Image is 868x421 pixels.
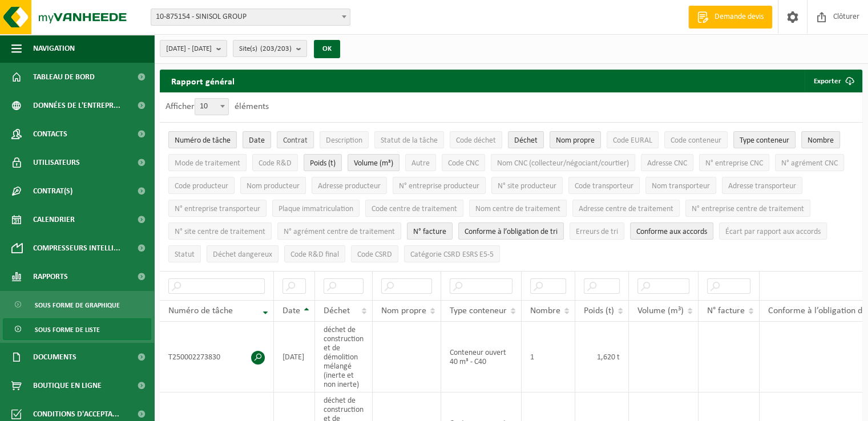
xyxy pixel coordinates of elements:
span: Code transporteur [575,182,633,191]
button: Nom centre de traitementNom centre de traitement: Activate to sort [469,200,567,217]
span: 10-875154 - SINISOL GROUP [151,9,350,26]
h2: Rapport général [160,70,246,92]
span: Écart par rapport aux accords [725,228,821,236]
span: Contrat [283,136,308,145]
td: déchet de construction et de démolition mélangé (inerte et non inerte) [315,322,373,392]
button: Conforme aux accords : Activate to sort [630,222,713,240]
span: Code CSRD [357,250,392,259]
span: Déchet [324,306,350,315]
button: Adresse transporteurAdresse transporteur: Activate to sort [722,177,802,194]
button: Code R&DCode R&amp;D: Activate to sort [252,154,298,171]
span: Nom centre de traitement [475,205,560,213]
span: Description [326,136,362,145]
span: Sous forme de liste [35,319,100,341]
span: N° entreprise CNC [705,159,763,168]
label: Afficher éléments [165,102,269,111]
button: N° factureN° facture: Activate to sort [407,222,453,240]
button: Adresse centre de traitementAdresse centre de traitement: Activate to sort [572,200,680,217]
span: Contacts [33,120,67,148]
span: Code producteur [175,182,228,191]
span: N° facture [413,228,446,236]
span: Site(s) [239,41,292,58]
span: Données de l'entrepr... [33,91,120,120]
span: N° entreprise transporteur [175,205,260,213]
button: Numéro de tâcheNuméro de tâche: Activate to remove sorting [168,131,237,148]
span: Adresse centre de traitement [579,205,673,213]
span: Code déchet [456,136,496,145]
a: Sous forme de liste [3,318,151,340]
button: Code producteurCode producteur: Activate to sort [168,177,235,194]
a: Sous forme de graphique [3,294,151,315]
button: Code transporteurCode transporteur: Activate to sort [568,177,640,194]
td: Conteneur ouvert 40 m³ - C40 [441,322,522,392]
button: Code EURALCode EURAL: Activate to sort [607,131,659,148]
span: Date [282,306,300,315]
span: Date [249,136,265,145]
span: Nom propre [556,136,595,145]
span: N° entreprise centre de traitement [692,205,804,213]
button: Écart par rapport aux accordsÉcart par rapport aux accords: Activate to sort [719,222,827,240]
span: Plaque immatriculation [278,205,353,213]
button: Code CNCCode CNC: Activate to sort [442,154,485,171]
span: Documents [33,343,76,371]
span: N° facture [707,306,745,315]
span: Poids (t) [310,159,336,168]
button: Code conteneurCode conteneur: Activate to sort [664,131,728,148]
button: Poids (t)Poids (t): Activate to sort [304,154,342,171]
span: Nom CNC (collecteur/négociant/courtier) [497,159,629,168]
span: Rapports [33,262,68,291]
span: Compresseurs intelli... [33,234,120,262]
button: Nom CNC (collecteur/négociant/courtier)Nom CNC (collecteur/négociant/courtier): Activate to sort [491,154,635,171]
span: Erreurs de tri [576,228,618,236]
button: Exporter [805,70,861,92]
td: 1,620 t [575,322,629,392]
button: DescriptionDescription: Activate to sort [320,131,369,148]
span: N° site centre de traitement [175,228,265,236]
span: [DATE] - [DATE] [166,41,212,58]
button: N° entreprise producteurN° entreprise producteur: Activate to sort [393,177,486,194]
span: Type conteneur [740,136,789,145]
span: Statut [175,250,195,259]
span: Numéro de tâche [175,136,231,145]
span: N° entreprise producteur [399,182,479,191]
span: Numéro de tâche [168,306,233,315]
span: Catégorie CSRD ESRS E5-5 [410,250,494,259]
span: 10 [195,99,228,115]
span: Nom producteur [247,182,300,191]
span: Code CNC [448,159,479,168]
span: Boutique en ligne [33,371,102,400]
button: N° site producteurN° site producteur : Activate to sort [491,177,563,194]
span: 10-875154 - SINISOL GROUP [151,9,350,25]
span: Autre [411,159,430,168]
button: N° entreprise centre de traitementN° entreprise centre de traitement: Activate to sort [685,200,810,217]
button: Code centre de traitementCode centre de traitement: Activate to sort [365,200,463,217]
span: Poids (t) [584,306,614,315]
button: OK [314,40,340,58]
span: Nombre [530,306,560,315]
button: Nom producteurNom producteur: Activate to sort [240,177,306,194]
button: Plaque immatriculationPlaque immatriculation: Activate to sort [272,200,360,217]
button: Code CSRDCode CSRD: Activate to sort [351,245,398,262]
span: Volume (m³) [637,306,684,315]
td: T250002273830 [160,322,274,392]
span: Sous forme de graphique [35,294,120,316]
span: N° site producteur [498,182,556,191]
button: Conforme à l’obligation de tri : Activate to sort [458,222,564,240]
button: StatutStatut: Activate to sort [168,245,201,262]
span: 10 [195,98,229,115]
span: Statut de la tâche [381,136,438,145]
span: Type conteneur [450,306,507,315]
span: Code centre de traitement [372,205,457,213]
button: Catégorie CSRD ESRS E5-5Catégorie CSRD ESRS E5-5: Activate to sort [404,245,500,262]
span: Volume (m³) [354,159,393,168]
button: N° entreprise transporteurN° entreprise transporteur: Activate to sort [168,200,267,217]
button: Mode de traitementMode de traitement: Activate to sort [168,154,247,171]
span: Tableau de bord [33,63,95,91]
button: Adresse CNCAdresse CNC: Activate to sort [641,154,693,171]
span: Nombre [808,136,834,145]
count: (203/203) [260,45,292,52]
button: [DATE] - [DATE] [160,40,227,57]
button: Volume (m³)Volume (m³): Activate to sort [348,154,399,171]
button: Adresse producteurAdresse producteur: Activate to sort [312,177,387,194]
span: Calendrier [33,205,75,234]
